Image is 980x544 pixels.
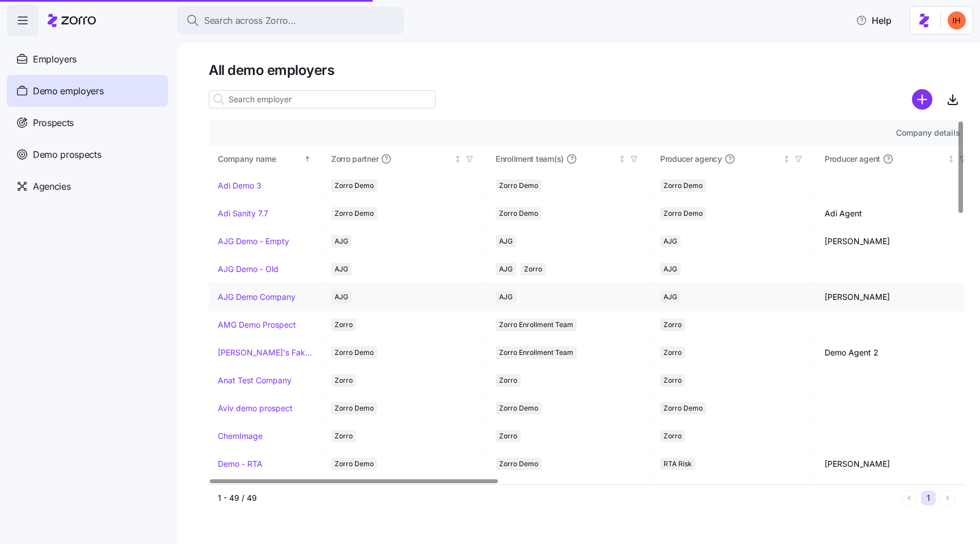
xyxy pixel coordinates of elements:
span: AJG [335,291,348,303]
th: Producer agentNot sorted [816,146,980,172]
span: Zorro Demo [499,458,538,470]
span: Zorro Demo [499,179,538,192]
a: AJG Demo - Old [218,263,278,275]
span: Zorro Demo [664,402,703,415]
td: [PERSON_NAME] [816,450,980,478]
span: Zorro [499,374,517,387]
th: Zorro partnerNot sorted [322,146,487,172]
div: Company name [218,153,302,165]
span: AJG [664,291,677,303]
a: Demo - RTA [218,458,263,470]
span: Demo employers [33,84,104,98]
th: Enrollment team(s)Not sorted [487,146,651,172]
a: AJG Demo - Empty [218,236,289,247]
a: Anat Test Company [218,375,292,386]
span: Zorro [664,346,682,359]
span: Zorro Demo [335,458,374,470]
a: [PERSON_NAME]'s Fake Company [218,347,312,358]
span: Zorro Demo [335,402,374,415]
span: Zorro Demo [335,179,374,192]
a: AMG Demo Prospect [218,319,296,330]
span: Zorro [664,319,682,331]
td: Adi Agent [816,200,980,228]
button: Help [847,9,901,32]
span: Zorro Demo [499,402,538,415]
span: Zorro [524,263,542,275]
span: Zorro [335,430,353,442]
td: [PERSON_NAME] [816,228,980,256]
a: ChemImage [218,430,263,442]
span: Zorro Demo [664,207,703,220]
a: Adi Demo 3 [218,180,261,191]
span: Zorro Demo [499,207,538,220]
span: Agencies [33,179,70,194]
span: AJG [335,235,348,248]
div: Sorted ascending [303,155,311,163]
span: Employers [33,52,77,66]
span: Zorro Enrollment Team [499,319,573,331]
span: Zorro [335,319,353,331]
span: AJG [335,263,348,275]
span: Zorro Demo [335,207,374,220]
span: AJG [499,263,513,275]
div: Not sorted [783,155,791,163]
a: Adi Sanity 7.7 [218,208,268,219]
td: [PERSON_NAME] [816,283,980,311]
a: Demo employers [7,75,168,107]
input: Search employer [209,90,436,108]
span: Zorro Demo [664,179,703,192]
div: Not sorted [947,155,955,163]
button: Search across Zorro... [177,7,404,34]
span: AJG [664,263,677,275]
span: Producer agency [660,153,722,165]
th: Company nameSorted ascending [209,146,322,172]
span: Producer agent [825,153,880,165]
th: Producer agencyNot sorted [651,146,816,172]
span: Zorro [335,374,353,387]
span: AJG [499,235,513,248]
div: Not sorted [454,155,462,163]
span: Zorro [499,430,517,442]
div: Not sorted [618,155,626,163]
span: Zorro partner [331,153,378,165]
a: AJG Demo Company [218,291,295,303]
span: Enrollment team(s) [496,153,564,165]
button: Next page [940,491,955,505]
h1: All demo employers [209,61,964,79]
span: AJG [499,291,513,303]
div: 1 - 49 / 49 [218,492,897,504]
button: Previous page [902,491,916,505]
a: Agencies [7,170,168,202]
img: f3711480c2c985a33e19d88a07d4c111 [948,11,966,30]
span: Prospects [33,116,74,130]
a: Demo prospects [7,139,168,170]
a: Employers [7,43,168,75]
span: Zorro Enrollment Team [499,346,573,359]
span: Help [856,14,892,27]
span: Zorro Demo [335,346,374,359]
span: RTA Risk [664,458,692,470]
a: Prospects [7,107,168,139]
span: Zorro [664,374,682,387]
span: AJG [664,235,677,248]
a: Aviv demo prospect [218,403,293,414]
span: Search across Zorro... [204,14,296,28]
svg: add icon [912,89,932,110]
button: 1 [921,491,936,505]
td: Demo Agent 2 [816,339,980,367]
span: Demo prospects [33,148,102,162]
span: Zorro [664,430,682,442]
